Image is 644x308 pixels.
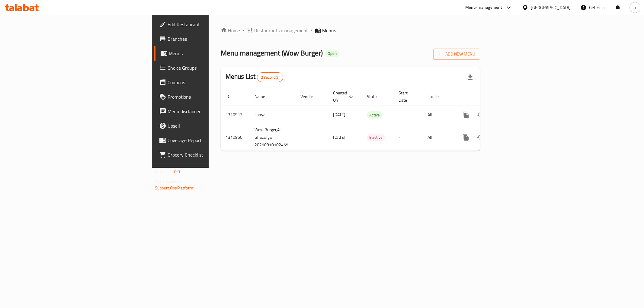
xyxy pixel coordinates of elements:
[226,72,283,82] h2: Menus List
[438,50,475,58] span: Add New Menu
[154,17,259,32] a: Edit Restaurant
[250,124,296,151] td: Wow Burger,Al Ghazaliya 20250910102455
[423,106,454,124] td: All
[221,46,323,60] span: Menu management ( Wow Burger )
[247,27,308,34] a: Restaurants management
[154,46,259,61] a: Menus
[257,72,283,82] div: Total records count
[171,168,180,176] span: 1.0.0
[168,79,255,86] span: Coupons
[459,108,473,122] button: more
[168,137,255,144] span: Coverage Report
[168,21,255,28] span: Edit Restaurant
[154,104,259,119] a: Menu disclaimer
[168,122,255,129] span: Upsell
[155,184,193,192] a: Support.OpsPlatform
[367,112,382,119] span: Active
[154,75,259,90] a: Coupons
[168,35,255,43] span: Branches
[154,133,259,148] a: Coverage Report
[367,134,385,141] span: Inactive
[310,27,312,34] li: /
[473,130,488,144] button: Change Status
[325,51,339,56] span: Open
[155,178,183,186] span: Get support on:
[531,4,571,11] div: [GEOGRAPHIC_DATA]
[154,61,259,75] a: Choice Groups
[221,87,521,151] table: enhanced table
[154,90,259,104] a: Promotions
[169,50,255,57] span: Menus
[221,27,480,34] nav: breadcrumb
[465,4,502,11] div: Menu-management
[168,93,255,100] span: Promotions
[463,70,478,84] div: Export file
[154,32,259,46] a: Branches
[155,168,170,176] span: Version:
[325,50,339,57] div: Open
[255,93,273,100] span: Name
[459,130,473,144] button: more
[257,75,283,80] span: 2 record(s)
[333,133,345,141] span: [DATE]
[168,64,255,71] span: Choice Groups
[226,93,237,100] span: ID
[394,124,423,151] td: -
[454,87,521,106] th: Actions
[333,89,355,104] span: Created On
[423,124,454,151] td: All
[473,108,488,122] button: Change Status
[168,108,255,115] span: Menu disclaimer
[634,4,636,11] span: a
[300,93,321,100] span: Vendor
[254,27,308,34] span: Restaurants management
[322,27,336,34] span: Menus
[333,111,345,119] span: [DATE]
[428,93,447,100] span: Locale
[367,93,386,100] span: Status
[394,106,423,124] td: -
[154,148,259,162] a: Grocery Checklist
[168,151,255,158] span: Grocery Checklist
[250,106,296,124] td: Lanya
[399,89,415,104] span: Start Date
[154,119,259,133] a: Upsell
[367,134,385,141] div: Inactive
[433,49,480,60] button: Add New Menu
